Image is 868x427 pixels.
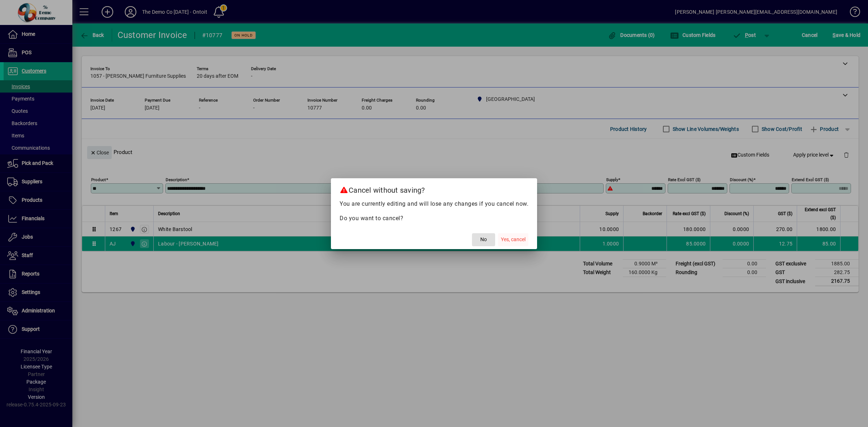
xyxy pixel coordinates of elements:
[480,236,487,243] span: No
[472,233,495,246] button: No
[498,233,528,246] button: Yes, cancel
[340,214,528,223] p: Do you want to cancel?
[331,178,537,199] h2: Cancel without saving?
[501,236,526,243] span: Yes, cancel
[340,200,528,208] p: You are currently editing and will lose any changes if you cancel now.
